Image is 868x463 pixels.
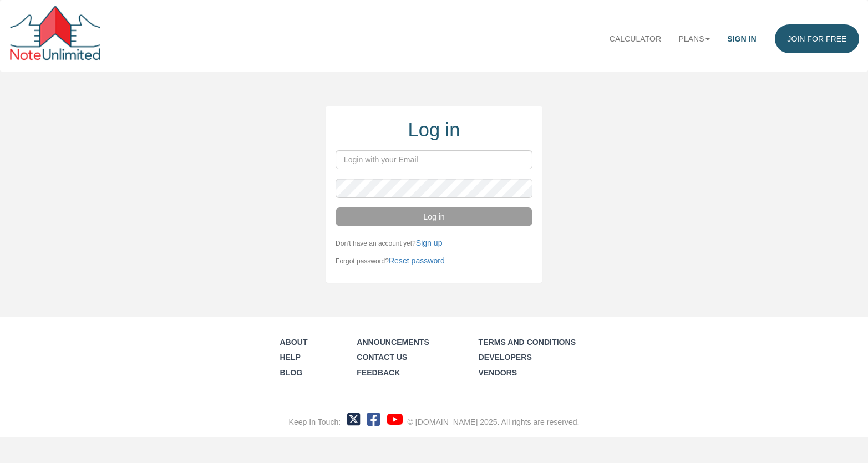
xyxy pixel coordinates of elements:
a: Sign in [719,24,765,53]
a: Announcements [357,338,429,347]
div: Log in [336,116,532,144]
a: Feedback [357,368,400,377]
input: Login with your Email [336,150,532,169]
a: Contact Us [357,353,407,362]
button: Log in [336,207,532,226]
a: Plans [670,24,719,53]
a: Developers [479,353,532,362]
a: Help [280,353,301,362]
small: Forgot password? [336,257,445,265]
div: Keep In Touch: [289,416,341,428]
a: Calculator [601,24,670,53]
a: Blog [280,368,302,377]
a: Reset password [389,256,445,265]
a: About [280,338,307,347]
a: Vendors [479,368,517,377]
div: © [DOMAIN_NAME] 2025. All rights are reserved. [407,416,579,428]
a: Sign up [416,238,443,247]
a: Terms and Conditions [479,338,576,347]
small: Don't have an account yet? [336,240,442,247]
a: Join for FREE [775,24,860,53]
